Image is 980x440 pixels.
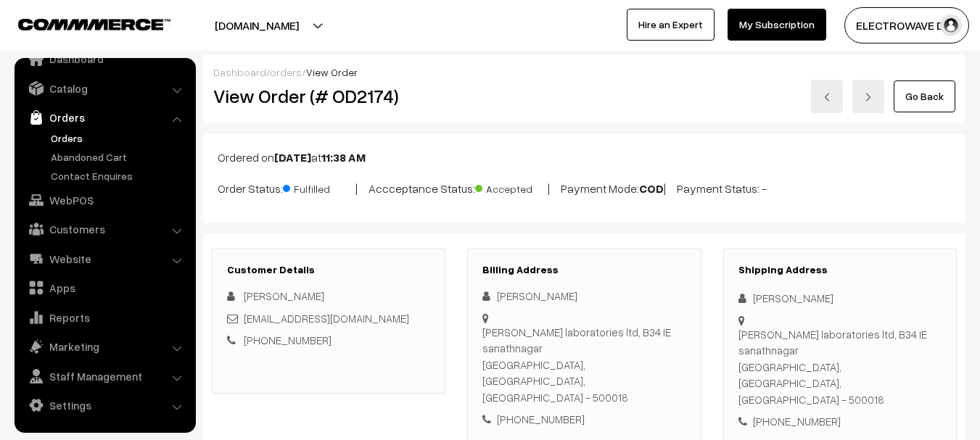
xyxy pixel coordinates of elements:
[18,46,191,72] a: Dashboard
[18,14,145,32] a: COMMMERCE
[844,7,969,43] button: ELECTROWAVE DE…
[164,7,350,43] button: [DOMAIN_NAME]
[218,178,951,197] p: Order Status: | Accceptance Status: | Payment Mode: | Payment Status: -
[283,178,355,196] span: Fulfilled
[244,312,409,325] a: [EMAIL_ADDRESS][DOMAIN_NAME]
[18,75,191,101] a: Catalog
[47,149,191,165] a: Abandoned Cart
[639,181,664,196] b: COD
[321,150,366,165] b: 11:38 AM
[738,264,942,276] h3: Shipping Address
[894,80,955,112] a: Go Back
[940,14,962,36] img: user
[823,93,831,101] img: left-arrow.png
[270,66,302,78] a: orders
[18,104,191,130] a: Orders
[244,289,324,302] span: [PERSON_NAME]
[18,187,191,213] a: WebPOS
[864,93,873,101] img: right-arrow.png
[482,411,685,428] div: [PHONE_NUMBER]
[18,304,191,331] a: Reports
[18,333,191,360] a: Marketing
[213,65,955,80] div: / /
[227,264,430,276] h3: Customer Details
[738,413,942,430] div: [PHONE_NUMBER]
[18,216,191,242] a: Customers
[213,66,266,78] a: Dashboard
[213,85,446,107] h2: View Order (# OD2174)
[18,19,170,30] img: COMMMERCE
[482,264,685,276] h3: Billing Address
[244,333,332,346] a: [PHONE_NUMBER]
[47,168,191,183] a: Contact Enquires
[18,275,191,301] a: Apps
[306,66,358,78] span: View Order
[627,9,715,41] a: Hire an Expert
[274,150,311,165] b: [DATE]
[18,246,191,272] a: Website
[738,326,942,408] div: [PERSON_NAME] laboratories ltd, B34 IE sanathnagar [GEOGRAPHIC_DATA], [GEOGRAPHIC_DATA], [GEOGRAP...
[728,9,826,41] a: My Subscription
[482,288,685,304] div: [PERSON_NAME]
[18,363,191,389] a: Staff Management
[218,149,951,166] p: Ordered on at
[475,178,548,196] span: Accepted
[482,324,685,406] div: [PERSON_NAME] laboratories ltd, B34 IE sanathnagar [GEOGRAPHIC_DATA], [GEOGRAPHIC_DATA], [GEOGRAP...
[47,130,191,146] a: Orders
[18,392,191,418] a: Settings
[738,290,942,307] div: [PERSON_NAME]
